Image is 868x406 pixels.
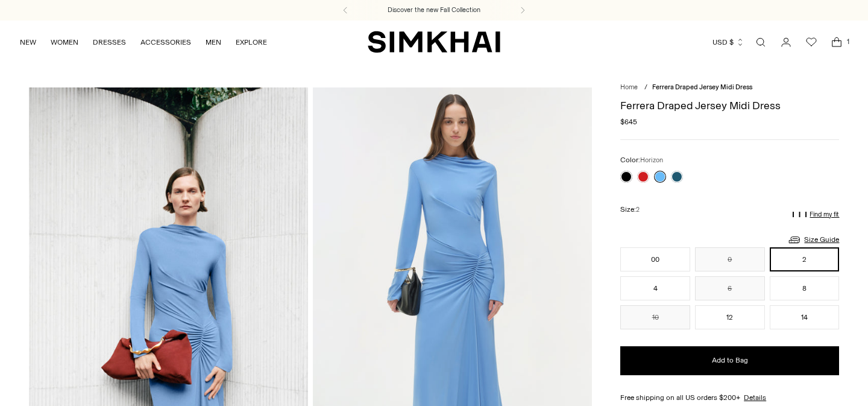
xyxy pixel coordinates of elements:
span: 2 [636,206,640,214]
button: 10 [620,305,690,329]
span: Horizon [640,156,663,164]
a: Discover the new Fall Collection [388,5,480,15]
button: 0 [695,247,765,271]
button: Add to Bag [620,346,839,375]
button: 12 [695,305,765,329]
button: 2 [770,247,840,271]
a: Go to the account page [774,30,798,54]
a: Open cart modal [825,30,849,54]
a: DRESSES [93,29,126,56]
button: 4 [620,276,690,300]
nav: breadcrumbs [620,83,839,93]
span: Add to Bag [712,355,748,366]
button: 00 [620,247,690,271]
label: Size: [620,204,640,215]
a: Size Guide [787,232,839,247]
a: SIMKHAI [368,30,500,54]
button: USD $ [712,29,744,56]
a: Home [620,83,638,91]
span: Ferrera Draped Jersey Midi Dress [652,83,752,91]
button: 8 [770,276,840,300]
span: $645 [620,116,637,127]
a: MEN [206,29,221,56]
button: 14 [770,305,840,329]
a: ACCESSORIES [140,29,191,56]
div: / [644,83,647,93]
a: Details [744,392,766,403]
button: 6 [695,276,765,300]
a: Open search modal [749,30,773,54]
a: EXPLORE [236,29,267,56]
label: Color: [620,154,663,166]
div: Free shipping on all US orders $200+ [620,392,839,403]
h1: Ferrera Draped Jersey Midi Dress [620,100,839,111]
span: 1 [843,36,854,47]
a: WOMEN [51,29,78,56]
a: NEW [20,29,36,56]
a: Wishlist [799,30,823,54]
